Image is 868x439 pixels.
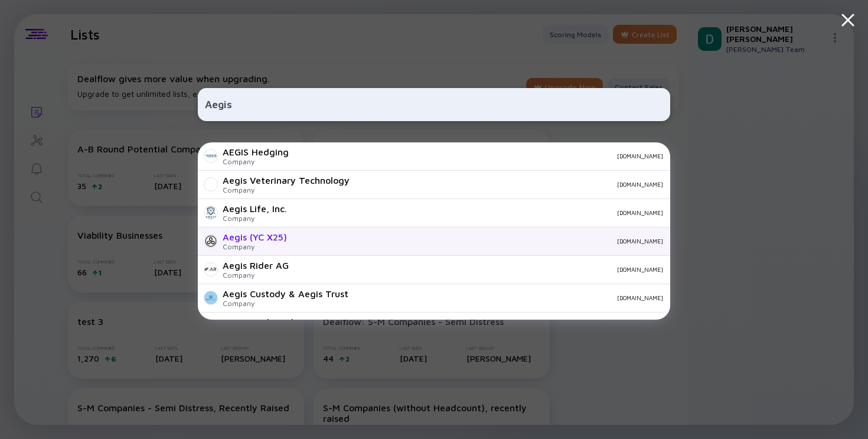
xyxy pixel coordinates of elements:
[223,271,289,279] div: Company
[296,238,663,245] div: [DOMAIN_NAME]
[223,147,289,157] div: AEGIS Hedging
[223,317,293,327] div: Aegis Analytical
[223,288,348,299] div: Aegis Custody & Aegis Trust
[223,260,289,271] div: Aegis Rider AG
[223,214,287,223] div: Company
[223,242,287,251] div: Company
[223,203,287,214] div: Aegis Life, Inc.
[223,157,289,166] div: Company
[223,299,348,308] div: Company
[223,175,350,186] div: Aegis Veterinary Technology
[359,181,663,188] div: [DOMAIN_NAME]
[205,94,663,115] input: Search Company or Investor...
[298,152,663,160] div: [DOMAIN_NAME]
[223,186,350,194] div: Company
[296,209,663,216] div: [DOMAIN_NAME]
[358,294,663,301] div: [DOMAIN_NAME]
[223,232,287,242] div: Aegis (YC X25)
[298,266,663,273] div: [DOMAIN_NAME]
